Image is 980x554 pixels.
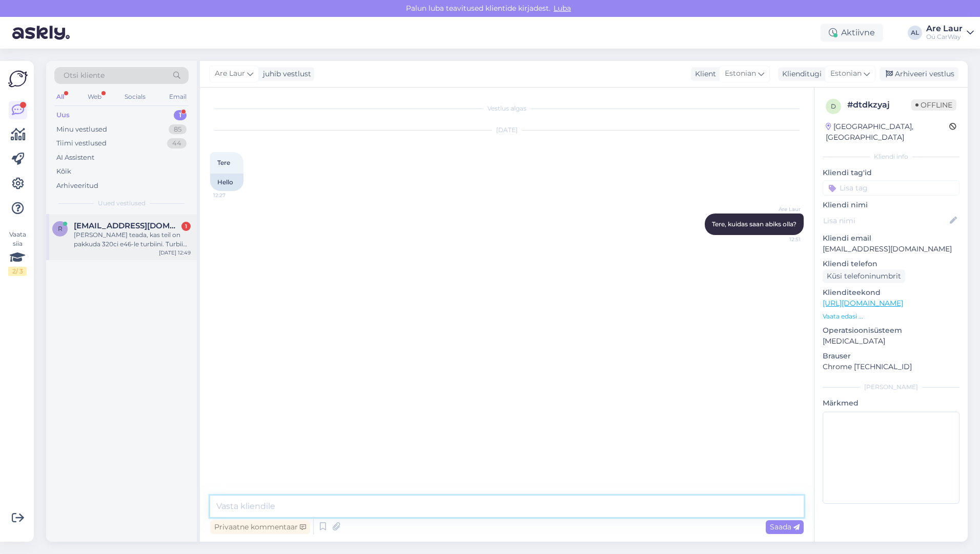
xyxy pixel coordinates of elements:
[823,215,948,226] input: Lisa nimi
[823,259,959,269] p: Kliendi telefon
[56,153,94,163] div: AI Assistent
[880,67,958,81] div: Arhiveeri vestlus
[823,180,959,196] input: Lisa tag
[770,522,800,531] span: Saada
[762,205,801,213] span: Are Laur
[8,69,28,89] img: Askly Logo
[826,121,949,143] div: [GEOGRAPHIC_DATA], [GEOGRAPHIC_DATA]
[210,125,804,135] div: [DATE]
[58,225,63,232] span: r
[823,299,903,308] a: [URL][DOMAIN_NAME]
[74,230,191,249] div: [PERSON_NAME] teada, kas teil on pakkuda 320ci e46-le turbiini. Turbiini orig. kood 24 40 7 519 8...
[56,110,70,120] div: Uus
[8,230,27,276] div: Vaata siia
[908,26,922,40] div: AL
[926,25,963,33] div: Are Laur
[550,4,574,13] span: Luba
[725,68,756,79] span: Estonian
[210,520,310,534] div: Privaatne kommentaar
[167,138,187,148] div: 44
[823,269,905,283] div: Küsi telefoninumbrit
[778,69,822,79] div: Klienditugi
[830,68,862,79] span: Estonian
[847,99,911,111] div: # dtdkzyaj
[98,199,146,208] span: Uued vestlused
[823,152,959,161] div: Kliendi info
[8,267,27,276] div: 2 / 3
[823,325,959,336] p: Operatsioonisüsteem
[831,102,836,110] span: d
[74,221,180,230] span: rasmus.tammiste@gmail.com
[167,90,189,103] div: Email
[823,351,959,361] p: Brauser
[259,69,311,79] div: juhib vestlust
[56,124,107,135] div: Minu vestlused
[54,90,66,103] div: All
[823,167,959,178] p: Kliendi tag'id
[823,398,959,409] p: Märkmed
[217,159,230,166] span: Tere
[210,174,243,191] div: Hello
[122,90,148,103] div: Socials
[215,68,245,79] span: Are Laur
[821,24,883,42] div: Aktiivne
[823,244,959,254] p: [EMAIL_ADDRESS][DOMAIN_NAME]
[823,233,959,244] p: Kliendi email
[64,70,105,81] span: Otsi kliente
[823,336,959,347] p: [MEDICAL_DATA]
[823,287,959,298] p: Klienditeekond
[691,69,716,79] div: Klient
[823,200,959,210] p: Kliendi nimi
[926,33,963,41] div: Oü CarWay
[56,181,98,191] div: Arhiveeritud
[56,138,107,148] div: Tiimi vestlused
[926,25,974,41] a: Are LaurOü CarWay
[181,222,191,231] div: 1
[911,99,956,111] span: Offline
[823,312,959,321] p: Vaata edasi ...
[169,124,187,135] div: 85
[712,220,797,228] span: Tere, kuidas saan abiks olla?
[56,166,71,177] div: Kõik
[762,236,801,243] span: 12:51
[213,191,252,199] span: 12:27
[823,361,959,372] p: Chrome [TECHNICAL_ID]
[210,104,804,113] div: Vestlus algas
[174,110,187,120] div: 1
[823,382,959,392] div: [PERSON_NAME]
[86,90,104,103] div: Web
[159,249,191,257] div: [DATE] 12:49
